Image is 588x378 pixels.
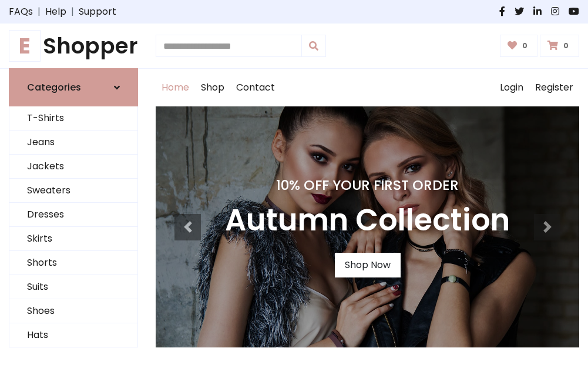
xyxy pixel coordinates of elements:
[494,69,529,106] a: Login
[9,68,138,106] a: Categories
[540,35,579,57] a: 0
[9,179,137,203] a: Sweaters
[195,69,230,106] a: Shop
[230,69,281,106] a: Contact
[9,5,33,19] a: FAQs
[225,203,510,239] h3: Autumn Collection
[9,33,138,59] a: EShopper
[9,106,137,131] a: T-Shirts
[27,82,81,93] h6: Categories
[225,177,510,193] h4: 10% Off Your First Order
[66,5,79,19] span: |
[500,35,538,57] a: 0
[9,33,138,59] h1: Shopper
[9,275,137,299] a: Suits
[9,30,41,62] span: E
[560,41,572,51] span: 0
[9,299,137,323] a: Shoes
[45,5,66,19] a: Help
[33,5,45,19] span: |
[9,227,137,251] a: Skirts
[519,41,530,51] span: 0
[9,203,137,227] a: Dresses
[9,155,137,179] a: Jackets
[335,253,401,277] a: Shop Now
[529,69,579,106] a: Register
[9,323,137,347] a: Hats
[156,69,195,106] a: Home
[9,131,137,155] a: Jeans
[9,251,137,275] a: Shorts
[79,5,116,19] a: Support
